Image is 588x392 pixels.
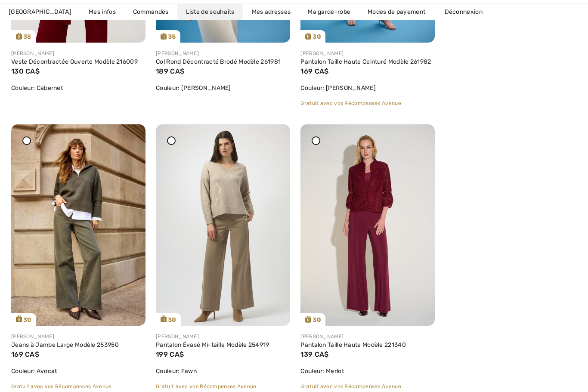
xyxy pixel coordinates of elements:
[300,67,328,75] span: 169 CA$
[156,350,184,358] span: 199 CA$
[436,4,500,20] a: Déconnexion
[11,67,40,75] span: 130 CA$
[156,83,290,93] div: Couleur: [PERSON_NAME]
[300,350,328,358] span: 139 CA$
[124,4,177,20] a: Commandes
[243,4,300,20] a: Mes adresses
[300,49,435,57] div: [PERSON_NAME]
[359,4,434,20] a: Modes de payement
[300,99,435,107] div: Gratuit avec vos Récompenses Avenue
[11,124,145,326] img: joseph-ribkoff-pants-avocado_253950_1_0edf_search.jpg
[156,383,290,390] div: Gratuit avec vos Récompenses Avenue
[156,58,281,65] a: Col Rond Décontracté Brodé Modèle 261981
[11,124,145,326] a: 30
[11,383,145,390] div: Gratuit avec vos Récompenses Avenue
[156,124,290,326] a: 30
[300,83,435,93] div: Couleur: [PERSON_NAME]
[156,367,290,376] div: Couleur: Fawn
[177,4,243,20] a: Liste de souhaits
[300,383,435,390] div: Gratuit avec vos Récompenses Avenue
[11,58,138,65] a: Veste Décontractée Ouverte Modèle 216009
[11,49,145,57] div: [PERSON_NAME]
[11,83,145,93] div: Couleur: Cabernet
[11,333,145,340] div: [PERSON_NAME]
[300,367,435,376] div: Couleur: Merlot
[299,4,359,20] a: Ma garde-robe
[156,124,290,326] img: joseph-ribkoff-pants-fawn_254919a_1_7976_search.jpg
[156,67,184,75] span: 189 CA$
[156,49,290,57] div: [PERSON_NAME]
[11,341,119,349] a: Jeans à Jambe Large Modèle 253950
[11,350,39,358] span: 169 CA$
[300,124,435,326] img: joseph-ribkoff-pants-merlot_221340v_1_e61b_search.jpg
[300,333,435,340] div: [PERSON_NAME]
[300,58,431,65] a: Pantalon Taille Haute Ceinturé Modèle 261982
[9,7,71,16] span: [GEOGRAPHIC_DATA]
[156,333,290,340] div: [PERSON_NAME]
[11,367,145,376] div: Couleur: Avocat
[80,4,124,20] a: Mes infos
[156,341,269,349] a: Pantalon Évasé Mi-taille Modèle 254919
[300,341,406,349] a: Pantalon Taille Haute Modèle 221340
[300,124,435,326] a: 30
